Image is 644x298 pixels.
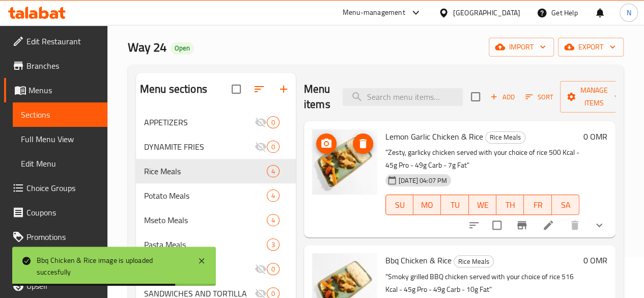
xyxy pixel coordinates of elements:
span: Full Menu View [21,133,99,145]
span: Choice Groups [26,182,99,194]
span: N [626,7,631,18]
div: Rice Meals4 [136,159,296,183]
span: Sort items [519,89,560,105]
span: 4 [267,191,279,201]
div: items [267,214,279,226]
button: delete [563,213,587,237]
span: Mseto Meals [144,214,267,226]
span: Rice Meals [486,131,525,143]
span: DYNAMITE FRIES [144,141,255,153]
span: 0 [267,264,279,274]
button: show more [587,213,611,237]
a: Menus [4,78,107,102]
div: Rice Meals [454,255,494,267]
span: SU [390,198,409,212]
button: Add section [271,77,296,101]
button: MO [413,195,441,215]
div: APPETIZERS0 [136,110,296,134]
button: upload picture [316,133,337,154]
span: Bbq Chicken & Rice [385,253,452,268]
span: Potato Meals [144,189,267,202]
a: Upsell [4,274,107,298]
span: Pasta Meals [144,238,267,251]
div: Menu-management [343,7,405,19]
div: Open [171,42,194,55]
div: Bbq Chicken & Rice image is uploaded succesfully [37,255,187,278]
span: MO [417,198,437,212]
div: items [267,116,279,128]
h2: Menu sections [140,82,207,97]
button: delete image [353,133,373,154]
span: 4 [267,215,279,225]
span: Coupons [26,206,99,219]
span: APPETIZERS [144,116,255,128]
button: export [558,38,624,57]
a: Sections [13,102,107,127]
span: 0 [267,118,279,127]
span: Menus [29,84,99,96]
span: 4 [267,167,279,176]
span: Open [171,44,194,52]
input: search [343,88,463,106]
div: items [267,263,279,275]
span: Lemon Garlic Chicken & Rice [385,129,483,144]
div: Mseto Meals4 [136,208,296,232]
svg: Inactive section [255,116,267,128]
div: Pasta Meals3 [136,232,296,257]
div: items [267,189,279,202]
button: SA [552,195,579,215]
span: Select to update [486,214,508,236]
p: "Smoky grilled BBQ chicken served with your choice of rice 516 Kcal - 45g Pro - 49g Carb - 10g Fat" [385,270,579,296]
a: Promotions [4,225,107,249]
span: Rice Meals [454,256,493,267]
span: import [497,41,546,53]
button: Sort [523,89,556,105]
span: WE [473,198,492,212]
button: Branch-specific-item [510,213,534,237]
span: Sort [525,91,553,103]
button: WE [469,195,496,215]
div: Potato Meals4 [136,183,296,208]
span: Edit Restaurant [26,35,99,47]
span: TU [445,198,464,212]
button: TH [496,195,524,215]
button: sort-choices [462,213,486,237]
span: Branches [26,60,99,72]
a: Choice Groups [4,176,107,200]
h6: 0 OMR [583,129,607,144]
span: Rice Meals [144,165,267,177]
a: Full Menu View [13,127,107,151]
span: SA [556,198,575,212]
div: [GEOGRAPHIC_DATA] [453,7,520,18]
button: TU [441,195,468,215]
button: SU [385,195,413,215]
div: DYNAMITE FRIES0 [136,134,296,159]
img: Lemon Garlic Chicken & Rice [312,129,377,195]
span: Promotions [26,231,99,243]
a: Edit menu item [542,219,554,231]
span: Select all sections [226,78,247,100]
a: Edit Restaurant [4,29,107,53]
button: Manage items [560,81,628,113]
a: Menu disclaimer [4,249,107,274]
svg: Show Choices [593,219,605,231]
h2: Menu items [304,82,330,112]
div: Rice Meals [485,131,525,144]
span: Edit Menu [21,157,99,170]
h6: 0 OMR [583,253,607,267]
p: "Zesty, garlicky chicken served with your choice of rice 500 Kcal - 45g Pro - 49g Carb - 7g Fat" [385,146,579,172]
button: Add [486,89,519,105]
span: Manage items [568,84,620,110]
svg: Inactive section [255,263,267,275]
a: Coupons [4,200,107,225]
div: items [267,141,279,153]
span: Way 24 [128,36,166,59]
span: TH [500,198,520,212]
span: export [566,41,615,53]
a: Branches [4,53,107,78]
button: import [489,38,554,57]
span: FR [528,198,547,212]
